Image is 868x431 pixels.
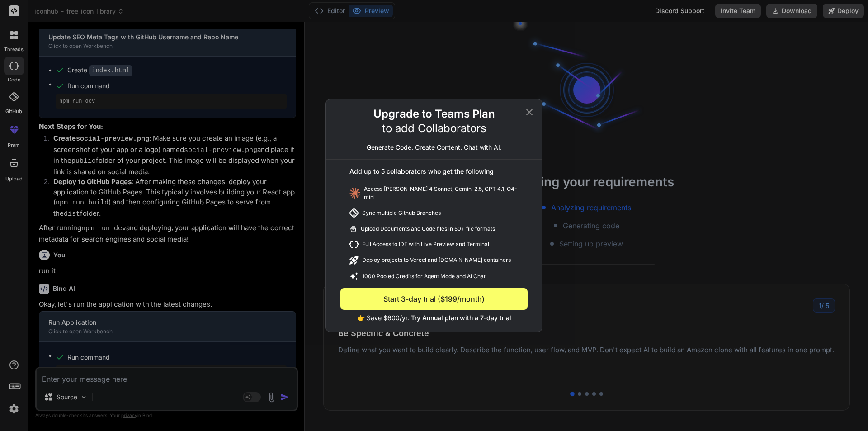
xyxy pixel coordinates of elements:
h2: Upgrade to Teams Plan [373,107,495,121]
div: Access [PERSON_NAME] 4 Sonnet, Gemini 2.5, GPT 4.1, O4-mini [340,181,528,205]
p: 👉 Save $600/yr. [340,310,528,322]
div: Deploy projects to Vercel and [DOMAIN_NAME] containers [340,252,528,268]
div: Add up to 5 collaborators who get the following [340,167,528,181]
span: Try Annual plan with a 7-day trial [411,314,511,322]
div: Sync multiple Github Branches [340,205,528,221]
button: Start 3-day trial ($199/month) [340,288,528,310]
p: to add Collaborators [382,121,486,136]
div: Full Access to IDE with Live Preview and Terminal [340,237,528,252]
div: Upload Documents and Code files in 50+ file formats [340,221,528,237]
p: Generate Code. Create Content. Chat with AI. [367,143,502,152]
div: 1000 Pooled Credits for Agent Mode and AI Chat [340,268,528,284]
